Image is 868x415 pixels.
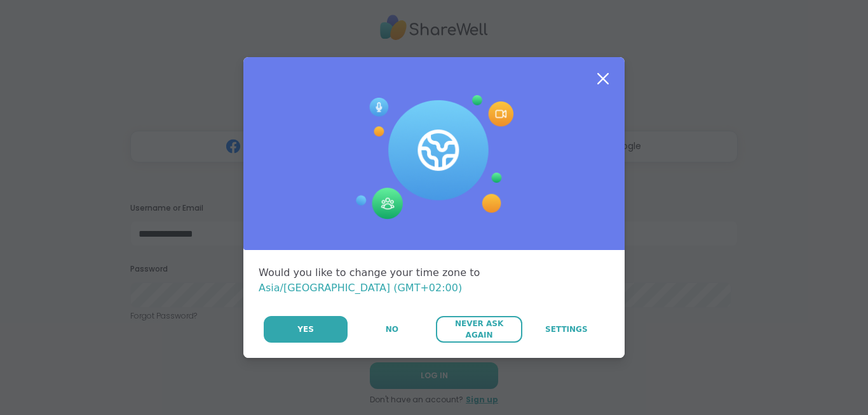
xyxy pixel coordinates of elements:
span: No [386,324,398,335]
a: Settings [524,316,609,343]
span: Settings [545,324,588,335]
button: No [349,316,435,343]
span: Yes [297,324,314,335]
img: Session Experience [355,95,513,220]
span: Never Ask Again [442,318,515,341]
button: Never Ask Again [436,316,522,343]
span: Asia/[GEOGRAPHIC_DATA] (GMT+02:00) [259,282,462,294]
div: Would you like to change your time zone to [259,265,609,296]
button: Yes [264,316,348,343]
